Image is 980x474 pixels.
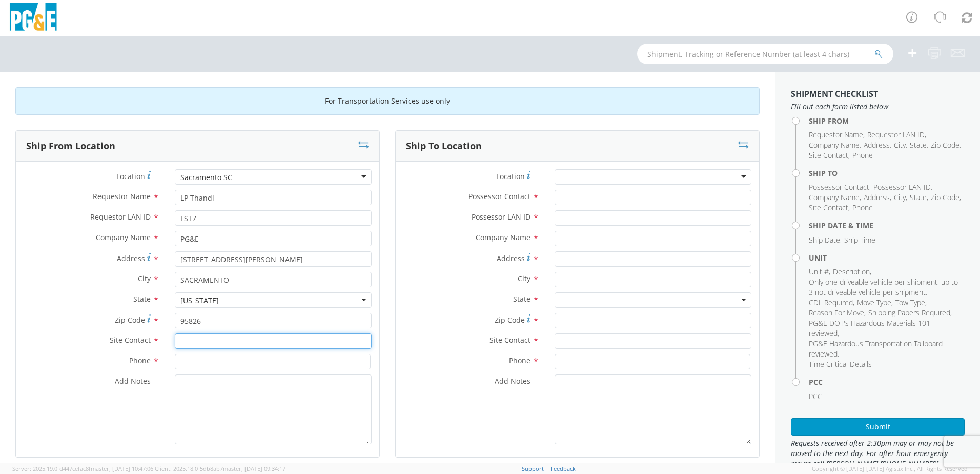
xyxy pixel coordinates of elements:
span: State [513,294,530,304]
h4: Ship To [809,169,965,177]
span: Copyright © [DATE]-[DATE] Agistix Inc., All Rights Reserved [812,465,968,473]
span: City [138,273,151,283]
span: Phone [852,150,873,160]
span: CDL Required [809,298,853,307]
li: , [910,140,928,150]
span: City [894,192,906,202]
span: Address [864,140,890,150]
span: Company Name [476,232,530,242]
li: , [809,277,962,298]
span: Only one driveable vehicle per shipment, up to 3 not driveable vehicle per shipment [809,277,958,297]
li: , [809,298,854,308]
span: master, [DATE] 10:47:06 [91,465,153,472]
span: Address [497,253,525,263]
span: Zip Code [495,315,525,325]
li: , [857,298,893,308]
span: master, [DATE] 09:34:17 [223,465,285,472]
li: , [868,308,952,318]
span: Server: 2025.19.0-d447cefac8f [12,465,153,472]
h4: Ship From [809,117,965,125]
li: , [809,267,830,277]
span: City [518,273,530,283]
span: Move Type [857,298,891,307]
li: , [931,192,961,203]
span: Client: 2025.18.0-5db8ab7 [155,465,285,472]
h4: PCC [809,378,965,386]
li: , [894,192,907,203]
span: Possessor Contact [468,191,530,201]
li: , [809,182,871,192]
span: Site Contact [489,335,530,345]
span: Reason For Move [809,308,864,318]
img: pge-logo-06675f144f4cfa6a6814.png [8,3,59,33]
span: Site Contact [110,335,151,345]
li: , [867,130,926,140]
span: City [894,140,906,150]
h4: Unit [809,254,965,262]
span: State [133,294,151,304]
h4: Ship Date & Time [809,222,965,229]
li: , [809,308,866,318]
span: Requestor LAN ID [90,212,151,222]
span: State [910,192,927,202]
span: PG&E Hazardous Transportation Tailboard reviewed [809,339,943,359]
div: [US_STATE] [180,295,219,306]
div: For Transportation Services use only [15,87,760,115]
li: , [809,203,850,213]
span: Site Contact [809,150,848,160]
li: , [809,235,842,245]
h3: Ship To Location [406,141,482,151]
span: Phone [509,355,530,365]
span: Requestor Name [93,191,151,201]
span: Description [833,267,870,276]
a: Support [522,465,544,472]
span: State [910,140,927,150]
li: , [873,182,932,192]
span: Possessor LAN ID [472,212,530,222]
span: Possessor LAN ID [873,182,931,192]
span: Fill out each form listed below [791,102,965,112]
li: , [809,150,850,161]
li: , [809,318,962,339]
input: Shipment, Tracking or Reference Number (at least 4 chars) [637,44,893,64]
li: , [809,339,962,359]
li: , [809,192,861,203]
span: Company Name [96,232,151,242]
span: Requestor LAN ID [867,130,925,140]
strong: Shipment Checklist [791,88,878,100]
span: Location [496,171,525,181]
div: Sacramento SC [180,172,232,183]
span: Phone [852,203,873,212]
li: , [809,130,865,140]
span: PG&E DOT's Hazardous Materials 101 reviewed [809,318,930,338]
span: Possessor Contact [809,182,869,192]
span: PCC [809,391,822,401]
span: Company Name [809,192,860,202]
li: , [864,192,891,203]
span: Zip Code [931,192,959,202]
span: Shipping Papers Required [868,308,950,318]
span: Location [116,171,145,181]
span: Tow Type [895,298,925,307]
span: Time Critical Details [809,359,872,369]
span: Site Contact [809,203,848,212]
li: , [910,192,928,203]
span: Ship Date [809,235,840,245]
span: Add Notes [115,376,151,386]
span: Ship Time [844,235,875,245]
span: Requests received after 2:30pm may or may not be moved to the next day. For after hour emergency ... [791,438,965,469]
h3: Ship From Location [26,141,115,151]
li: , [894,140,907,150]
span: Address [117,253,145,263]
li: , [895,298,927,308]
span: Address [864,192,890,202]
span: Zip Code [115,315,145,325]
button: Submit [791,418,965,436]
li: , [809,140,861,150]
span: Requestor Name [809,130,863,140]
span: Company Name [809,140,860,150]
a: Feedback [550,465,576,472]
li: , [833,267,871,277]
span: Zip Code [931,140,959,150]
li: , [864,140,891,150]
